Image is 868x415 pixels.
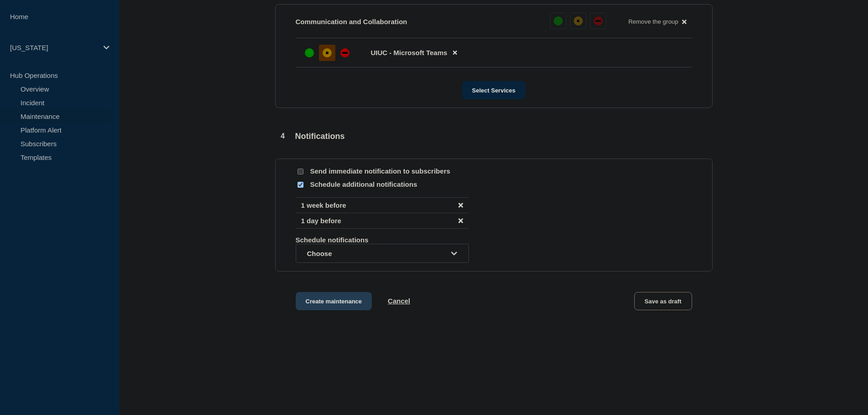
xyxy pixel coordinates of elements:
li: 1 day before [296,213,469,229]
p: Schedule additional notifications [310,180,456,189]
button: disable notification 1 week before [458,201,463,209]
button: Create maintenance [296,292,372,310]
span: UIUC - Microsoft Teams [371,49,447,56]
div: affected [574,16,583,26]
button: up [550,13,566,29]
button: disable notification 1 day before [458,217,463,225]
p: [US_STATE] [10,44,98,51]
button: Cancel [388,297,410,305]
input: Schedule additional notifications [298,182,303,188]
button: down [590,13,606,29]
button: open dropdown [296,244,469,263]
p: Send immediate notification to subscribers [310,167,456,176]
div: up [554,16,563,26]
button: Remove the group [623,13,692,31]
div: down [340,48,349,57]
button: affected [570,13,586,29]
div: Notifications [275,128,345,144]
p: Communication and Collaboration [296,18,407,26]
p: Schedule notifications [296,236,442,244]
span: 4 [275,128,291,144]
div: up [305,48,314,57]
button: Select Services [462,81,525,99]
span: Remove the group [628,18,678,25]
input: Send immediate notification to subscribers [298,169,303,174]
li: 1 week before [296,197,469,213]
div: down [594,16,603,26]
div: affected [323,48,332,57]
button: Save as draft [634,292,692,310]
